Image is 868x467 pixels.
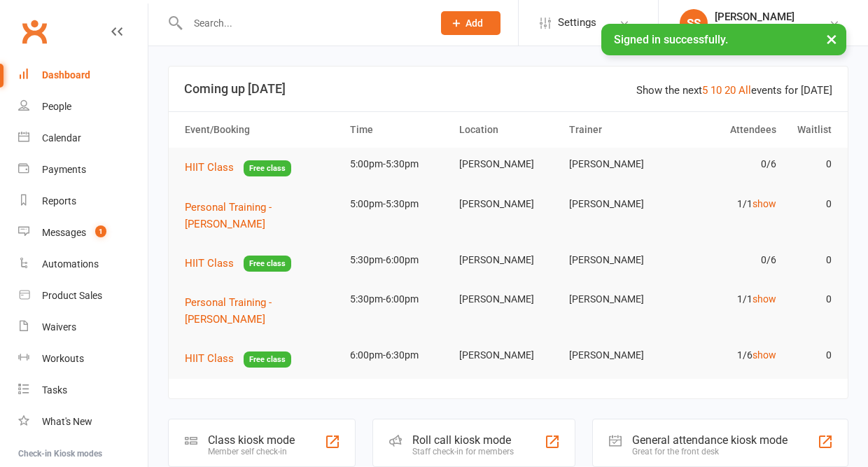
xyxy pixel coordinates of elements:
[42,258,99,270] div: Automations
[738,84,751,97] a: All
[783,244,837,277] td: 0
[185,161,234,174] span: HIIT Class
[344,283,454,316] td: 5:30pm-6:00pm
[42,132,81,144] div: Calendar
[185,352,234,365] span: HIIT Class
[673,148,783,181] td: 0/6
[680,9,708,37] div: SS
[412,447,514,456] div: Staff check-in for members
[185,159,291,176] button: HIIT ClassFree class
[783,148,837,181] td: 0
[632,447,787,456] div: Great for the front desk
[558,7,596,39] span: Settings
[783,112,837,148] th: Waitlist
[724,84,736,97] a: 20
[563,148,673,181] td: [PERSON_NAME]
[563,283,673,316] td: [PERSON_NAME]
[632,433,787,447] div: General attendance kiosk mode
[178,112,344,148] th: Event/Booking
[453,112,563,148] th: Location
[673,188,783,221] td: 1/1
[42,321,76,333] div: Waivers
[18,123,148,154] a: Calendar
[783,339,837,372] td: 0
[18,406,148,438] a: What's New
[18,312,148,343] a: Waivers
[344,188,454,221] td: 5:00pm-5:30pm
[185,350,291,368] button: HIIT ClassFree class
[752,349,776,361] a: show
[42,416,92,427] div: What's New
[42,227,86,238] div: Messages
[702,84,708,97] a: 5
[453,244,563,277] td: [PERSON_NAME]
[344,339,454,372] td: 6:00pm-6:30pm
[819,24,844,54] button: ×
[185,296,272,326] span: Personal Training - [PERSON_NAME]
[344,244,454,277] td: 5:30pm-6:00pm
[95,225,106,237] span: 1
[18,280,148,312] a: Product Sales
[18,60,148,91] a: Dashboard
[453,148,563,181] td: [PERSON_NAME]
[185,257,234,270] span: HIIT Class
[752,198,776,209] a: show
[185,255,291,272] button: HIIT ClassFree class
[453,283,563,316] td: [PERSON_NAME]
[18,217,148,249] a: Messages 1
[412,433,514,447] div: Roll call kiosk mode
[344,112,454,148] th: Time
[563,339,673,372] td: [PERSON_NAME]
[715,11,794,23] div: [PERSON_NAME]
[244,351,291,368] span: Free class
[42,69,90,81] div: Dashboard
[42,290,102,301] div: Product Sales
[563,188,673,221] td: [PERSON_NAME]
[441,11,500,35] button: Add
[18,91,148,123] a: People
[453,339,563,372] td: [PERSON_NAME]
[185,294,337,328] button: Personal Training - [PERSON_NAME]
[783,188,837,221] td: 0
[184,82,832,96] h3: Coming up [DATE]
[614,33,728,46] span: Signed in successfully.
[465,18,483,29] span: Add
[563,244,673,277] td: [PERSON_NAME]
[42,353,84,364] div: Workouts
[673,283,783,316] td: 1/1
[673,244,783,277] td: 0/6
[563,112,673,148] th: Trainer
[18,186,148,217] a: Reports
[752,293,776,305] a: show
[18,249,148,280] a: Automations
[17,14,52,49] a: Clubworx
[18,154,148,186] a: Payments
[783,283,837,316] td: 0
[185,199,337,232] button: Personal Training - [PERSON_NAME]
[208,447,295,456] div: Member self check-in
[715,23,794,36] div: Bodyline Fitness
[18,343,148,375] a: Workouts
[453,188,563,221] td: [PERSON_NAME]
[185,201,272,230] span: Personal Training - [PERSON_NAME]
[183,13,423,33] input: Search...
[636,82,832,99] div: Show the next events for [DATE]
[42,384,67,396] div: Tasks
[42,164,86,175] div: Payments
[344,148,454,181] td: 5:00pm-5:30pm
[42,101,71,112] div: People
[710,84,722,97] a: 10
[208,433,295,447] div: Class kiosk mode
[244,160,291,176] span: Free class
[673,339,783,372] td: 1/6
[18,375,148,406] a: Tasks
[673,112,783,148] th: Attendees
[42,195,76,207] div: Reports
[244,256,291,272] span: Free class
